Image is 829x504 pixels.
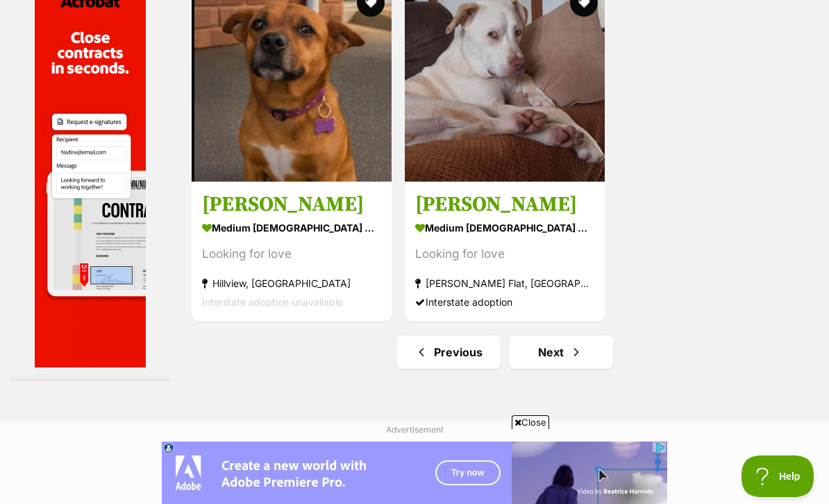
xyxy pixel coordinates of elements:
[202,274,381,293] strong: Hillview, [GEOGRAPHIC_DATA]
[742,455,815,497] iframe: Help Scout Beacon - Open
[509,336,613,369] a: Next page
[97,1,110,11] img: iconc.png
[512,415,549,429] span: Close
[405,181,605,322] a: [PERSON_NAME] medium [DEMOGRAPHIC_DATA] Dog Looking for love [PERSON_NAME] Flat, [GEOGRAPHIC_DATA...
[192,181,392,322] a: [PERSON_NAME] medium [DEMOGRAPHIC_DATA] Dog Looking for love Hillview, [GEOGRAPHIC_DATA] Intersta...
[202,245,381,263] div: Looking for love
[491,1,504,11] img: iconc.png
[415,274,594,293] strong: [PERSON_NAME] Flat, [GEOGRAPHIC_DATA]
[415,245,594,263] div: Looking for love
[190,336,819,369] nav: Pagination
[415,191,594,218] h3: [PERSON_NAME]
[202,296,343,308] span: Interstate adoption unavailable
[202,218,381,238] strong: medium [DEMOGRAPHIC_DATA] Dog
[202,191,381,218] h3: [PERSON_NAME]
[1,1,12,12] img: consumer-privacy-logo.png
[396,336,501,369] a: Previous page
[415,293,594,311] div: Interstate adoption
[415,218,594,238] strong: medium [DEMOGRAPHIC_DATA] Dog
[78,435,751,497] iframe: Advertisement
